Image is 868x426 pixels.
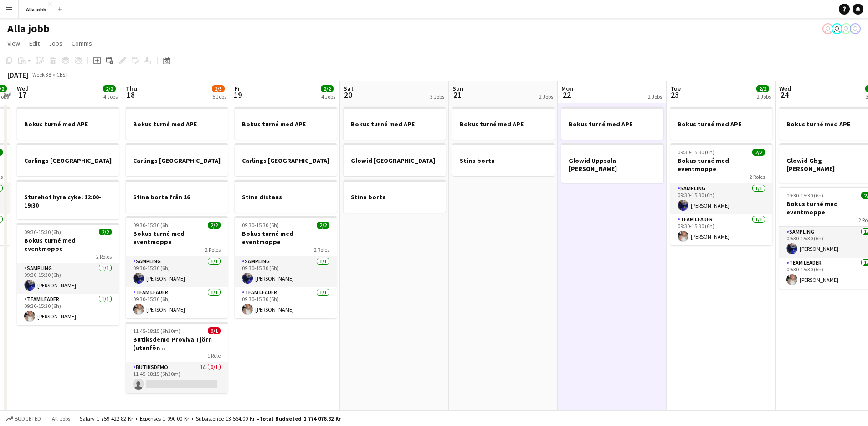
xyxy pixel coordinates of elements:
[4,37,24,49] a: View
[5,414,42,424] button: Budgeted
[7,39,20,47] span: View
[80,415,341,422] div: Salary 1 759 422.82 kr + Expenses 1 090.00 kr + Subsistence 13 564.00 kr =
[259,415,341,422] span: Total Budgeted 1 774 076.82 kr
[45,37,66,49] a: Jobs
[29,39,40,47] span: Edit
[72,39,92,47] span: Comms
[50,415,72,422] span: All jobs
[68,37,96,49] a: Comms
[841,23,852,34] app-user-avatar: August Löfgren
[15,416,41,422] span: Budgeted
[832,23,842,34] app-user-avatar: Emil Hasselberg
[822,23,833,34] app-user-avatar: Hedda Lagerbielke
[7,70,28,79] div: [DATE]
[30,71,53,78] span: Week 38
[26,37,43,49] a: Edit
[850,23,861,34] app-user-avatar: Stina Dahl
[19,0,54,18] button: Alla jobb
[49,39,62,47] span: Jobs
[7,22,50,36] h1: Alla jobb
[56,71,68,78] div: CEST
